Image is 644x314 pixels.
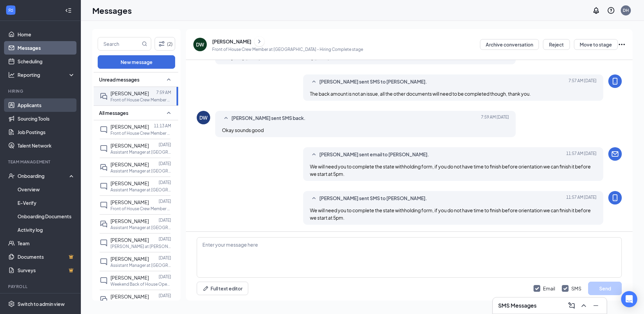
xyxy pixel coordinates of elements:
svg: SmallChevronUp [310,194,318,202]
p: [PERSON_NAME] at [PERSON_NAME] [110,244,171,249]
span: We will need you to complete the state withholding form, if you do not have time to finish before... [310,207,591,221]
span: [PERSON_NAME] [110,199,149,205]
div: DW [199,114,207,121]
button: ChevronUp [578,300,589,311]
svg: Notifications [592,6,600,14]
svg: Analysis [8,71,15,78]
a: Job Postings [18,125,75,139]
p: Front of House Crew Member at [GEOGRAPHIC_DATA] [110,130,171,136]
svg: DoubleChat [100,295,108,304]
button: Archive conversation [480,39,539,50]
div: Switch to admin view [18,301,65,307]
p: Front of House Crew Member at [GEOGRAPHIC_DATA] - Hiring Complete stage [212,46,363,52]
div: [PERSON_NAME] [212,38,251,45]
a: Home [18,28,75,41]
span: [PERSON_NAME] sent email to [PERSON_NAME]. [319,151,429,159]
p: Weekend Back of House Opener at [GEOGRAPHIC_DATA] [110,281,171,287]
svg: Filter [158,40,166,48]
svg: Pen [202,285,209,292]
svg: ChatInactive [100,239,108,247]
button: Reject [543,39,570,50]
a: Activity log [18,223,75,237]
span: [DATE] 7:59 AM [481,114,509,122]
span: All messages [99,109,128,116]
span: [PERSON_NAME] [110,143,149,149]
span: [PERSON_NAME] [110,293,149,300]
a: Overview [18,183,75,196]
svg: SmallChevronUp [165,75,173,84]
p: [DATE] [159,236,171,242]
svg: UserCheck [8,172,15,179]
div: Hiring [8,88,74,94]
svg: SmallChevronUp [310,151,318,159]
svg: SmallChevronUp [165,109,173,117]
svg: MagnifyingGlass [142,41,147,46]
p: Assistant Manager at [GEOGRAPHIC_DATA] [110,262,171,268]
div: DH [623,7,629,13]
p: Assistant Manager at [GEOGRAPHIC_DATA] [110,149,171,155]
p: Assistant Manager at [GEOGRAPHIC_DATA] [110,168,171,174]
button: New message [98,55,175,69]
span: The back amount is not an issue, all the other documents will need to be completed though, thank ... [310,91,531,97]
a: Messages [18,41,75,55]
svg: Minimize [592,302,600,310]
h1: Messages [92,5,132,16]
p: [DATE] [159,274,171,280]
p: [DATE] [159,217,171,223]
span: [PERSON_NAME] [110,237,149,243]
span: [PERSON_NAME] [110,180,149,186]
p: [DATE] [159,180,171,185]
span: Unread messages [99,76,139,83]
p: 11:13 AM [154,123,171,129]
svg: ChatInactive [100,182,108,190]
button: Send [588,282,622,295]
svg: ChatInactive [100,145,108,153]
div: Onboarding [18,172,69,179]
span: Okay sounds good [222,127,264,133]
svg: ChatInactive [100,277,108,285]
a: E-Verify [18,196,75,210]
svg: Settings [8,301,15,307]
div: DW [196,41,204,48]
a: Team [18,237,75,250]
p: Assistant Manager at [GEOGRAPHIC_DATA] [110,300,171,306]
div: Open Intercom Messenger [621,291,637,307]
p: [DATE] [159,293,171,299]
a: SurveysCrown [18,263,75,277]
svg: ChatInactive [100,126,108,134]
span: [PERSON_NAME] sent SMS to [PERSON_NAME]. [319,194,427,202]
p: [DATE] [159,161,171,166]
a: DocumentsCrown [18,250,75,263]
a: Sourcing Tools [18,112,75,125]
button: Move to stage [574,39,618,50]
svg: Ellipses [618,40,626,49]
svg: MobileSms [611,77,619,85]
svg: ChatInactive [100,258,108,266]
div: Payroll [8,284,74,289]
div: Reporting [18,71,75,78]
svg: WorkstreamLogo [7,7,14,13]
span: [DATE] 11:57 AM [566,151,597,159]
svg: Collapse [65,7,72,14]
button: ChevronRight [254,36,264,46]
svg: ChevronUp [580,302,588,310]
h3: SMS Messages [498,302,537,309]
p: Front of House Crew Member at [GEOGRAPHIC_DATA] [110,97,171,103]
a: Scheduling [18,55,75,68]
span: [PERSON_NAME] [110,256,149,262]
span: [DATE] 7:57 AM [569,78,597,86]
svg: SmallChevronUp [222,114,230,122]
svg: ComposeMessage [568,302,576,310]
button: Full text editorPen [197,282,248,295]
svg: QuestionInfo [607,6,615,14]
p: [DATE] [159,198,171,204]
svg: MobileSms [611,194,619,202]
svg: ChatInactive [100,201,108,209]
svg: DoubleChat [100,163,108,171]
span: [PERSON_NAME] sent SMS back. [231,114,305,122]
a: Onboarding Documents [18,210,75,223]
svg: DoubleChat [100,220,108,228]
a: Applicants [18,98,75,112]
span: [DATE] 11:57 AM [566,194,597,202]
button: Filter (2) [155,37,175,51]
